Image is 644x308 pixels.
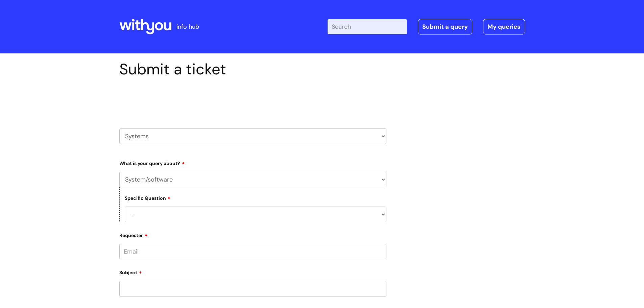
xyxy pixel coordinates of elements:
label: Subject [119,267,386,276]
a: My queries [483,19,525,34]
label: Specific Question [125,194,171,201]
h1: Submit a ticket [119,60,386,78]
label: What is your query about? [119,158,386,166]
h2: Select issue type [119,94,386,106]
p: info hub [176,21,199,32]
a: Submit a query [418,19,472,34]
input: Search [328,19,407,34]
label: Requester [119,230,386,238]
input: Email [119,244,386,259]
